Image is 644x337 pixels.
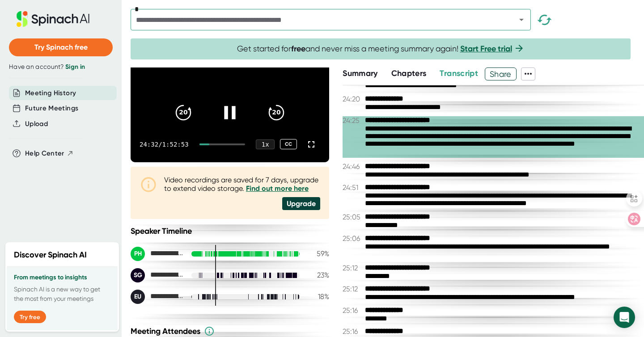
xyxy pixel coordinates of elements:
[391,68,427,78] span: Chapters
[440,67,478,80] button: Transcript
[9,63,113,71] div: Have an account?
[307,249,329,258] div: 59 %
[131,326,331,337] div: Meeting Attendees
[343,183,363,192] span: 24:51
[307,271,329,279] div: 23 %
[343,213,363,221] span: 25:05
[307,292,329,301] div: 18 %
[440,68,478,78] span: Transcript
[14,285,110,303] p: Spinach AI is a new way to get the most from your meetings
[343,264,363,272] span: 25:12
[131,268,184,282] div: Sidney Garcia
[343,116,363,125] span: 24:25
[343,67,377,80] button: Summary
[131,268,145,282] div: SG
[14,274,110,281] h3: From meetings to insights
[485,66,516,82] span: Share
[614,307,635,328] div: Open Intercom Messenger
[25,148,74,159] button: Help Center
[343,234,363,243] span: 25:06
[391,67,427,80] button: Chapters
[343,306,363,315] span: 25:16
[14,311,46,323] button: Try free
[131,226,329,236] div: Speaker Timeline
[14,249,87,261] h2: Discover Spinach AI
[515,13,528,26] button: Open
[25,119,48,129] button: Upload
[164,176,320,193] div: Video recordings are saved for 7 days, upgrade to extend video storage.
[343,68,377,78] span: Summary
[237,44,525,54] span: Get started for and never miss a meeting summary again!
[343,327,363,336] span: 25:16
[65,63,85,71] a: Sign in
[343,95,363,103] span: 24:20
[280,139,297,149] div: CC
[256,139,275,149] div: 1 x
[140,141,189,148] div: 24:32 / 1:52:53
[131,247,145,261] div: PH
[131,290,145,304] div: EU
[343,285,363,293] span: 25:12
[25,103,78,114] button: Future Meetings
[9,38,113,56] button: Try Spinach free
[343,162,363,171] span: 24:46
[246,184,309,193] a: Find out more here
[460,44,512,54] a: Start Free trial
[34,43,88,51] span: Try Spinach free
[282,197,320,210] div: Upgrade
[131,290,184,304] div: Erick Umanchuk
[25,88,76,98] button: Meeting History
[131,247,184,261] div: Pablo Casas de la Huerta
[25,148,64,159] span: Help Center
[291,44,305,54] b: free
[485,67,517,80] button: Share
